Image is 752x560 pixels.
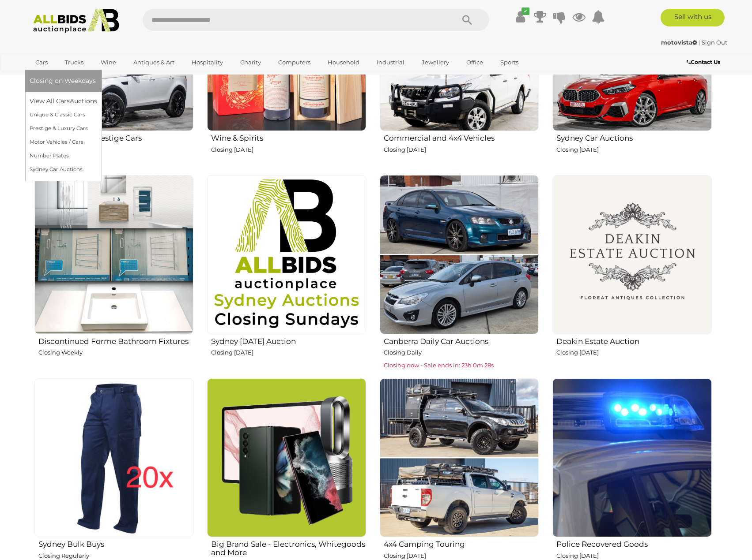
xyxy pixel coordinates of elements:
[521,7,529,15] i: ✔
[38,538,193,549] h2: Sydney Bulk Buys
[38,335,193,346] h2: Discontinued Forme Bathroom Fixtures
[661,39,697,46] strong: motovista
[59,55,89,70] a: Trucks
[207,378,366,537] img: Big Brand Sale - Electronics, Whitegoods and More
[552,175,711,334] img: Deakin Estate Auction
[661,39,699,46] a: motovista
[38,132,193,142] h2: Premium and Prestige Cars
[211,335,366,346] h2: Sydney [DATE] Auction
[128,55,180,70] a: Antiques & Art
[445,9,489,31] button: Search
[687,57,722,67] a: Contact Us
[30,55,53,70] a: Cars
[384,347,539,358] p: Closing Daily
[95,55,122,70] a: Wine
[461,55,489,70] a: Office
[702,39,727,46] a: Sign Out
[28,9,124,33] img: Allbids.com.au
[552,378,711,537] img: Police Recovered Goods
[384,132,539,142] h2: Commercial and 4x4 Vehicles
[34,175,193,334] img: Discontinued Forme Bathroom Fixtures
[699,39,700,46] span: |
[384,538,539,549] h2: 4x4 Camping Touring
[514,9,527,25] a: ✔
[687,59,720,65] b: Contact Us
[322,55,365,70] a: Household
[556,347,711,358] p: Closing [DATE]
[186,55,229,70] a: Hospitality
[379,175,539,371] a: Canberra Daily Car Auctions Closing Daily Closing now - Sale ends in: 23h 0m 28s
[556,538,711,549] h2: Police Recovered Goods
[384,145,539,155] p: Closing [DATE]
[34,175,193,371] a: Discontinued Forme Bathroom Fixtures Closing Weekly
[211,538,366,556] h2: Big Brand Sale - Electronics, Whitegoods and More
[207,175,366,371] a: Sydney [DATE] Auction Closing [DATE]
[556,145,711,155] p: Closing [DATE]
[38,347,193,358] p: Closing Weekly
[552,175,711,371] a: Deakin Estate Auction Closing [DATE]
[34,378,193,537] img: Sydney Bulk Buys
[211,347,366,358] p: Closing [DATE]
[380,378,539,537] img: 4x4 Camping Touring
[211,145,366,155] p: Closing [DATE]
[556,132,711,142] h2: Sydney Car Auctions
[495,55,524,70] a: Sports
[207,175,366,334] img: Sydney Sunday Auction
[384,362,494,369] span: Closing now - Sale ends in: 23h 0m 28s
[371,55,410,70] a: Industrial
[416,55,455,70] a: Jewellery
[556,335,711,346] h2: Deakin Estate Auction
[661,9,725,26] a: Sell with us
[380,175,539,334] img: Canberra Daily Car Auctions
[234,55,267,70] a: Charity
[272,55,316,70] a: Computers
[384,335,539,346] h2: Canberra Daily Car Auctions
[38,145,193,155] p: Closing [DATE]
[211,132,366,142] h2: Wine & Spirits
